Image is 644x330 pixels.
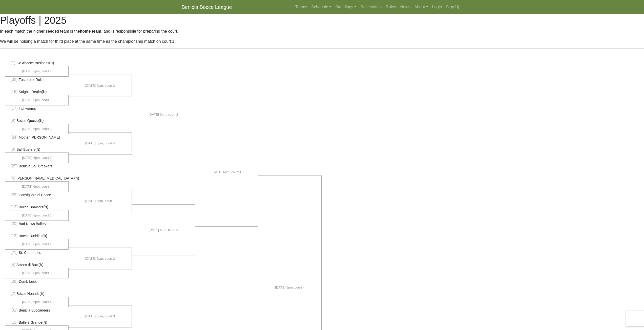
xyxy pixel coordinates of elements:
[5,60,69,66] li: (h)
[85,83,115,88] span: [DATE] 6pm, court 3
[22,213,52,218] span: [DATE] 6pm, court 1
[22,126,52,131] span: [DATE] 6pm, court 2
[16,292,39,296] span: Bocce Hounds
[10,135,17,139] span: (24)
[5,291,69,297] li: (h)
[19,164,52,168] span: Benicia Ball Breakers
[182,2,232,12] a: Benicia Bocce League
[85,199,115,204] span: [DATE] 6pm, court 1
[80,29,101,33] strong: home team
[19,234,42,238] span: Bocce Buddies
[10,176,15,180] span: (4)
[19,193,51,197] span: Consigliere di Bocce
[293,2,309,12] a: Teams
[384,2,398,12] a: Rules
[10,234,17,238] span: (12)
[10,77,17,82] span: (32)
[10,279,17,283] span: (28)
[212,170,241,175] span: [DATE] 6pm, court 1
[22,271,52,276] span: [DATE] 6pm, court 3
[22,69,52,74] span: [DATE] 6pm, court 4
[412,2,430,12] a: About
[398,2,412,12] a: News
[10,118,15,123] span: (9)
[10,291,15,296] span: (2)
[10,320,17,324] span: (15)
[333,2,358,12] a: Standings
[16,147,35,151] span: Ball Busters
[16,176,74,180] span: [PERSON_NAME][MEDICAL_DATA]
[22,98,52,103] span: [DATE] 6pm, court 1
[430,2,444,12] a: Login
[10,147,15,151] span: (8)
[85,141,115,146] span: [DATE] 6pm, court 4
[10,262,15,267] span: (5)
[10,250,17,255] span: (21)
[19,135,60,139] span: Mother [PERSON_NAME]
[5,175,69,182] li: (h)
[16,263,38,267] span: Amore di Baci
[309,2,333,12] a: Schedule
[5,319,69,326] li: (h)
[5,262,69,268] li: (h)
[10,106,17,111] span: (17)
[275,285,305,290] span: [DATE] 6pm, court 4
[10,61,15,65] span: (1)
[358,2,384,12] a: Reschedule
[19,222,47,226] span: Bad News Ballerz
[10,205,17,209] span: (13)
[22,155,52,160] span: [DATE] 6pm, court 3
[10,308,17,312] span: (31)
[19,90,42,94] span: Knights Realm
[85,256,115,261] span: [DATE] 6pm, court 2
[16,61,49,65] span: Go Abocce Business
[85,314,115,319] span: [DATE] 6pm, court 3
[10,193,17,197] span: (29)
[19,205,43,209] span: Bocce Brawlers
[22,242,52,247] span: [DATE] 6pm, court 2
[149,112,178,117] span: [DATE] 6pm, court 2
[19,308,50,312] span: Benicia Buccaneers
[19,78,47,82] span: Fastbreak Rollers
[16,119,39,123] span: Bocce Questo
[19,279,37,283] span: Dumb Luck
[19,106,36,111] span: Inchworms
[10,222,17,226] span: (20)
[444,2,463,12] a: Sign Up
[5,118,69,124] li: (h)
[5,233,69,239] li: (h)
[22,299,52,304] span: [DATE] 6pm, court 4
[10,90,17,94] span: (16)
[10,164,17,168] span: (25)
[5,146,69,153] li: (h)
[149,227,178,232] span: [DATE] 6pm, court 3
[5,89,69,95] li: (h)
[19,251,41,255] span: St. Catherines
[19,320,42,324] span: Ballers Grande
[22,184,52,189] span: [DATE] 6pm, court 4
[5,204,69,210] li: (h)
